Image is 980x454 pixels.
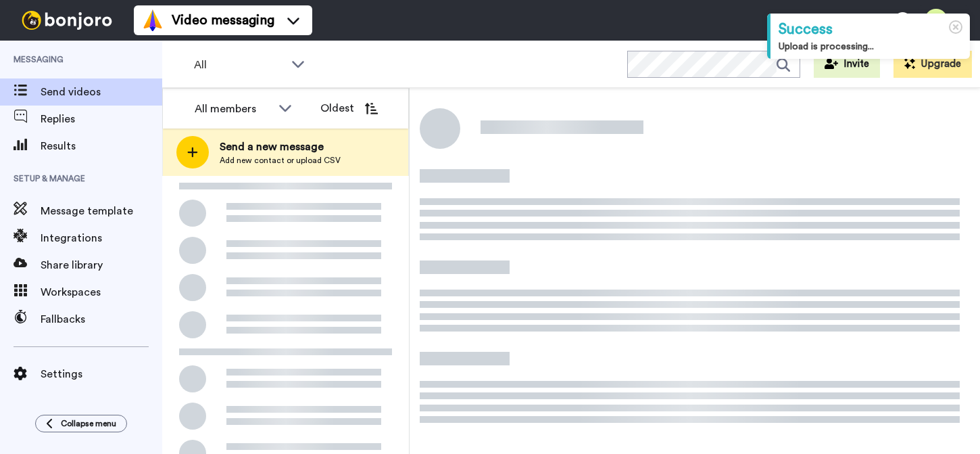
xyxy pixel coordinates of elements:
span: Settings [41,366,162,382]
button: Upgrade [893,51,972,78]
button: Oldest [310,95,388,122]
div: Upload is processing... [779,40,962,53]
span: Message template [41,203,162,219]
span: Add new contact or upload CSV [220,155,341,166]
img: vm-color.svg [142,9,164,31]
img: bj-logo-header-white.svg [16,11,118,30]
span: Send a new message [220,139,341,155]
button: Invite [814,51,880,78]
span: Results [41,138,162,154]
span: Collapse menu [61,418,116,429]
span: Replies [41,111,162,127]
span: Video messaging [172,11,274,30]
div: Success [779,19,962,40]
span: All [194,57,285,73]
button: Collapse menu [35,415,127,432]
span: Share library [41,257,162,273]
span: Integrations [41,230,162,246]
div: All members [195,101,272,117]
span: Send videos [41,84,162,100]
span: Workspaces [41,284,162,300]
span: Fallbacks [41,311,162,327]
